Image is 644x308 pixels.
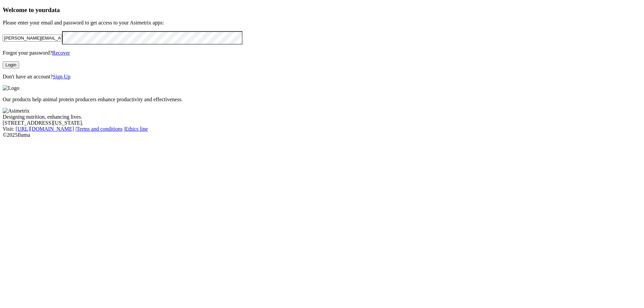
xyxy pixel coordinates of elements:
h3: Welcome to your [3,6,641,14]
a: Ethics line [125,126,148,132]
p: Forgot your password? [3,50,641,56]
div: © 2025 Iluma [3,132,641,138]
p: Please enter your email and password to get access to your Asimetrix apps: [3,20,641,26]
img: Logo [3,85,19,91]
a: Recover [52,50,70,56]
img: Asimetrix [3,108,30,114]
div: [STREET_ADDRESS][US_STATE]. [3,120,641,126]
a: [URL][DOMAIN_NAME] [16,126,74,132]
button: Login [3,61,19,68]
a: Terms and conditions [76,126,123,132]
p: Don't have an account? [3,74,641,80]
div: Designing nutrition, enhancing lives. [3,114,641,120]
div: Visit : | | [3,126,641,132]
span: data [48,6,60,13]
input: Your email [3,35,62,42]
p: Our products help animal protein producers enhance productivity and effectiveness. [3,97,641,103]
a: Sign Up [53,74,70,79]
